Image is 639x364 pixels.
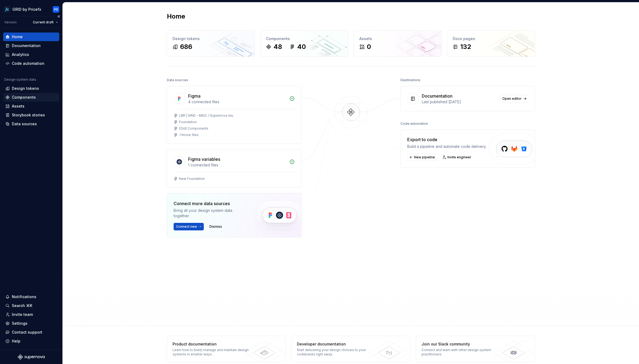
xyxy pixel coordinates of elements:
[3,337,59,345] button: Help
[12,52,29,57] div: Analytics
[4,77,36,82] div: Design system data
[401,120,428,127] div: Code automation
[176,224,197,229] span: Connect new
[12,43,41,48] div: Documentation
[3,310,59,319] a: Invite team
[3,120,59,128] a: Data sources
[188,156,220,162] div: Figma variables
[367,42,371,51] div: 0
[422,348,500,356] div: Connect and learn with other design system practitioners.
[167,76,188,84] div: Data sources
[167,30,255,57] a: Design tokens686
[4,20,17,24] div: Version
[3,84,59,93] a: Design tokens
[359,36,436,41] div: Assets
[18,354,45,360] svg: Supernova Logo
[12,321,27,326] div: Settings
[12,330,42,335] div: Contact support
[173,36,249,41] div: Design tokens
[12,86,39,91] div: Design tokens
[167,86,301,144] a: Figma4 connected filesLBR | GRID - MISC / Supernova res.Foundation(Old) Components+1more files
[460,42,471,51] div: 132
[12,95,36,100] div: Components
[291,336,410,362] a: Developer documentationStart delivering your design choices to your codebases right away.
[167,336,286,362] a: Product documentationLearn how to build, manage and maintain design systems in smarter ways.
[12,7,41,12] div: GRID by Pricefx
[407,154,437,161] button: New pipeline
[173,341,251,347] div: Product documentation
[502,97,522,101] span: Open editor
[453,36,529,41] div: Docs pages
[12,104,24,109] div: Assets
[3,93,59,102] a: Components
[209,224,222,229] span: Dismiss
[422,99,497,105] div: Last published [DATE]
[441,154,474,161] a: Invite engineer
[12,338,20,344] div: Help
[167,12,185,21] h2: Home
[188,93,201,99] div: Figma
[500,95,528,102] a: Open editor
[30,19,60,26] button: Current draft
[3,59,59,68] a: Code automation
[55,13,62,20] button: Collapse sidebar
[173,348,251,356] div: Learn how to build, manage and maintain design systems in smarter ways.
[179,120,197,124] div: Foundation
[416,336,535,362] a: Join our Slack communityConnect and learn with other design system practitioners.
[3,102,59,110] a: Assets
[174,223,204,230] button: Connect new
[3,319,59,328] a: Settings
[3,50,59,59] a: Analytics
[174,200,246,207] div: Connect more data sources
[447,30,535,57] a: Docs pages132
[179,126,208,131] div: (Old) Components
[174,208,246,219] div: Bring all your design system data together.
[422,93,452,99] div: Documentation
[401,76,420,84] div: Destinations
[447,155,471,159] span: Invite engineer
[12,294,36,299] div: Notifications
[3,292,59,301] button: Notifications
[407,136,486,143] div: Export to code
[273,42,282,51] div: 48
[188,162,286,168] div: 1 connected files
[12,303,32,308] div: Search ⌘K
[12,34,23,40] div: Home
[3,111,59,119] a: Storybook stories
[12,61,44,66] div: Code automation
[422,341,500,347] div: Join our Slack community
[207,223,224,230] button: Dismiss
[3,328,59,337] button: Contact support
[12,112,45,118] div: Storybook stories
[266,36,343,41] div: Components
[12,121,37,127] div: Data sources
[179,133,199,137] div: + 1 more files
[179,113,234,118] div: LBR | GRID - MISC / Supernova res.
[414,155,435,159] span: New pipeline
[297,348,375,356] div: Start delivering your design choices to your codebases right away.
[12,312,33,317] div: Invite team
[188,99,286,105] div: 4 connected files
[54,7,58,12] div: PD
[3,33,59,41] a: Home
[260,30,348,57] a: Components4840
[407,144,486,149] div: Build a pipeline and automate code delivery.
[179,177,205,181] div: New Foundation
[3,41,59,50] a: Documentation
[354,30,442,57] a: Assets0
[1,3,61,15] button: GRID by PricefxPD
[180,42,192,51] div: 686
[4,6,10,13] img: 34b36638-1994-4e7d-a6e2-34b7e844afa5.png
[167,149,301,188] a: Figma variables1 connected filesNew Foundation
[297,42,306,51] div: 40
[297,341,375,347] div: Developer documentation
[3,301,59,310] button: Search ⌘K
[33,20,54,24] span: Current draft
